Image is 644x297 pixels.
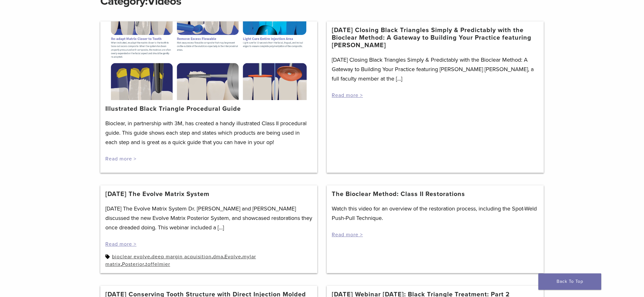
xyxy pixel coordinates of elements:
a: Read more > [332,92,363,98]
a: Posterior [122,261,144,267]
div: , , , , , , [105,253,312,268]
a: Evolve [225,254,241,260]
a: [DATE] The Evolve Matrix System [105,190,209,198]
a: dma [213,254,223,260]
a: The Bioclear Method: Class II Restorations [332,190,465,198]
a: Read more > [105,156,136,162]
a: Back To Top [538,273,601,290]
a: bioclear evolve [112,254,150,260]
a: Read more > [332,232,363,238]
a: Illustrated Black Triangle Procedural Guide [105,105,241,113]
p: Bioclear, in partnership with 3M, has created a handy illustrated Class II procedural guide. This... [105,119,312,147]
p: Watch this video for an overview of the restoration process, including the Spot-Weld Push-Pull Te... [332,204,539,223]
a: [DATE] Closing Black Triangles Simply & Predictably with the Bioclear Method: A Gateway to Buildi... [332,26,539,49]
a: mylar matrix [105,254,256,267]
a: toffelmier [146,261,170,267]
p: [DATE] Closing Black Triangles Simply & Predictably with the Bioclear Method: A Gateway to Buildi... [332,55,539,83]
a: Read more > [105,241,136,247]
p: [DATE] The Evolve Matrix System Dr. [PERSON_NAME] and [PERSON_NAME] discussed the new Evolve Matr... [105,204,312,232]
a: deep margin acquisition [152,254,212,260]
